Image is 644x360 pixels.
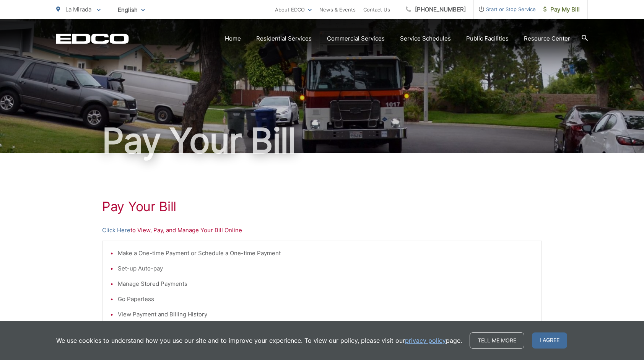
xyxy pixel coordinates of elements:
a: Service Schedules [400,34,451,43]
a: EDCD logo. Return to the homepage. [56,33,129,44]
a: Commercial Services [327,34,385,43]
li: Make a One-time Payment or Schedule a One-time Payment [118,249,534,258]
span: Pay My Bill [543,5,580,14]
li: View Payment and Billing History [118,310,534,319]
a: About EDCO [275,5,312,14]
li: Go Paperless [118,295,534,304]
h1: Pay Your Bill [102,199,542,214]
a: Tell me more [470,332,524,349]
a: Home [225,34,241,43]
a: Residential Services [256,34,312,43]
span: I agree [532,332,567,349]
a: News & Events [319,5,356,14]
p: We use cookies to understand how you use our site and to improve your experience. To view our pol... [56,336,462,345]
a: Contact Us [363,5,390,14]
span: English [112,3,151,16]
p: to View, Pay, and Manage Your Bill Online [102,226,542,235]
a: Public Facilities [466,34,509,43]
li: Set-up Auto-pay [118,264,534,273]
span: La Mirada [65,6,91,13]
li: Manage Stored Payments [118,279,534,288]
a: Click Here [102,226,130,235]
a: privacy policy [405,336,446,345]
a: Resource Center [524,34,570,43]
h1: Pay Your Bill [56,122,588,160]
